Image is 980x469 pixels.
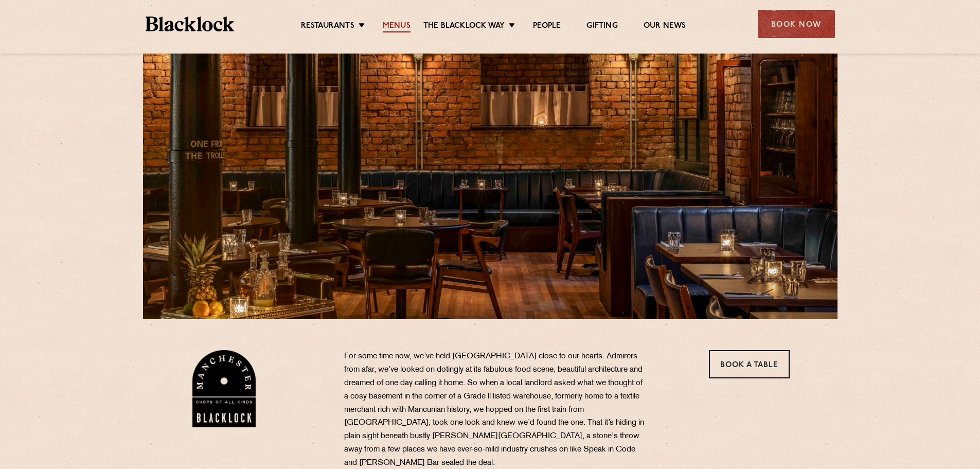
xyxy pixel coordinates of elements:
img: BL_Manchester_Logo-bleed.png [190,350,258,427]
a: People [533,21,561,32]
a: Book a Table [709,350,790,378]
a: Menus [383,21,411,32]
a: Restaurants [301,21,354,32]
a: The Blacklock Way [423,21,505,32]
a: Our News [644,21,686,32]
a: Gifting [586,21,617,32]
img: BL_Textured_Logo-footer-cropped.svg [146,16,235,31]
div: Book Now [758,10,835,38]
